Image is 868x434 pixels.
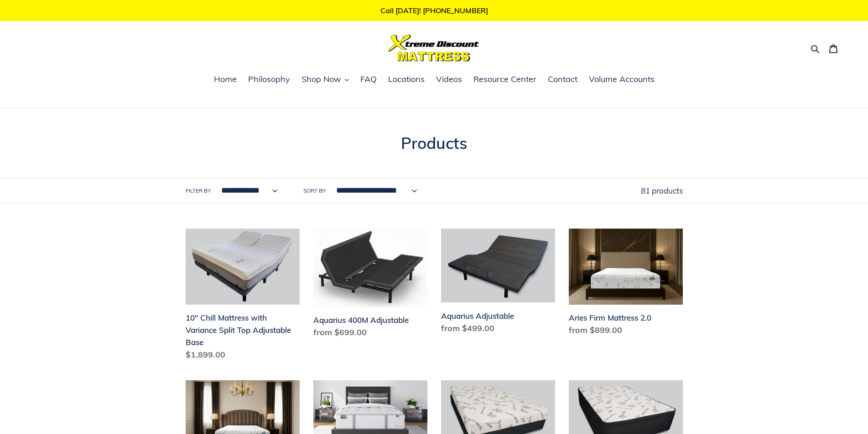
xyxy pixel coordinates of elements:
[388,35,479,61] img: Xtreme Discount Mattress
[356,73,381,87] a: FAQ
[589,74,655,85] span: Volume Accounts
[584,73,659,87] a: Volume Accounts
[301,74,341,85] span: Shop Now
[360,74,377,85] span: FAQ
[401,133,467,153] span: Products
[297,73,353,87] button: Shop Now
[469,73,541,87] a: Resource Center
[186,187,211,195] label: Filter by
[209,73,241,87] a: Home
[388,74,425,85] span: Locations
[303,187,326,195] label: Sort by
[543,73,582,87] a: Contact
[248,74,290,85] span: Philosophy
[186,229,300,364] a: 10" Chill Mattress with Variance Split Top Adjustable Base
[548,74,577,85] span: Contact
[214,74,237,85] span: Home
[436,74,462,85] span: Videos
[384,73,429,87] a: Locations
[641,186,683,195] span: 81 products
[441,229,555,337] a: Aquarius Adjustable
[431,73,467,87] a: Videos
[473,74,536,85] span: Resource Center
[313,229,427,342] a: Aquarius 400M Adjustable
[244,73,295,87] a: Philosophy
[569,229,683,340] a: Aries Firm Mattress 2.0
